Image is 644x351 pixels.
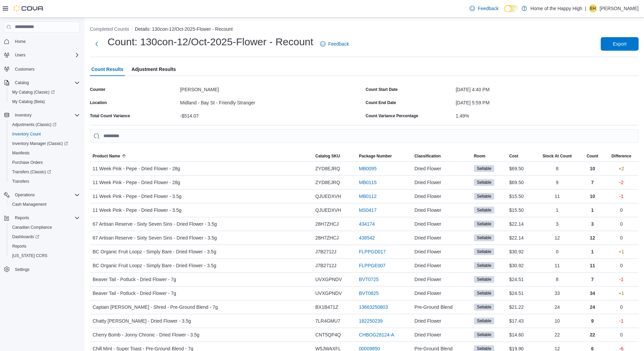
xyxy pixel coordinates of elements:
[12,160,43,165] span: Purchase Orders
[477,207,492,213] span: Sellable
[9,200,80,208] span: Cash Management
[619,178,623,186] p: -2
[533,300,580,314] div: 24
[414,220,441,228] span: Dried Flower
[90,37,103,51] button: Next
[581,151,604,161] button: Count
[9,121,80,129] span: Adjustments (Classic)
[474,262,495,269] span: Sellable
[12,51,28,59] button: Users
[9,140,71,148] a: Inventory Manager (Classic)
[612,153,631,159] div: Difference
[591,317,594,325] p: 9
[1,36,82,46] button: Home
[474,165,495,172] span: Sellable
[589,4,597,12] div: Elyse Henderson
[12,111,80,119] span: Inventory
[315,234,339,242] span: 28H7ZHCJ
[90,87,105,92] label: Counter
[1,64,82,74] button: Customers
[591,275,594,283] p: 7
[180,97,363,105] div: Midland - Bay St - Friendly Stranger
[315,165,340,173] span: ZYD8EJRQ
[7,232,82,242] a: Dashboards
[12,79,31,87] button: Catalog
[619,289,624,297] p: +1
[7,87,82,97] a: My Catalog (Classic)
[530,4,582,12] p: Home of the Happy High
[90,100,107,105] label: Location
[9,98,48,106] a: My Catalog (Beta)
[7,129,82,139] button: Inventory Count
[533,245,580,258] div: 0
[477,276,492,282] span: Sellable
[474,318,495,324] span: Sellable
[591,178,594,186] p: 7
[506,273,533,286] div: $24.51
[506,245,533,258] div: $30.92
[7,242,82,251] button: Reports
[620,220,623,228] p: 0
[7,251,82,260] button: [US_STATE] CCRS
[93,275,176,283] span: Beaver Tail - Potluck - Dried Flower - 7g
[359,275,379,283] a: BVT0725
[620,261,623,270] p: 0
[477,235,492,241] span: Sellable
[506,286,533,300] div: $24.51
[620,331,623,339] p: 0
[359,303,388,311] a: 13663250803
[587,153,598,159] span: Count
[14,5,44,12] img: Cova
[9,177,80,185] span: Transfers
[506,314,533,328] div: $17.43
[9,223,80,231] span: Canadian Compliance
[590,303,595,311] p: 24
[93,331,199,339] span: Cherry Bomb - Jonny Chronic - Dried Flower - 3.5g
[471,151,507,161] button: Room
[506,151,533,161] button: Cost
[4,34,80,292] nav: Complex example
[533,190,580,203] div: 11
[533,203,580,217] div: 1
[474,153,485,159] span: Room
[414,192,441,200] span: Dried Flower
[90,26,639,34] nav: An example of EuiBreadcrumbs
[9,130,80,138] span: Inventory Count
[456,97,639,105] div: [DATE] 5:59 PM
[12,266,32,274] a: Settings
[12,90,55,95] span: My Catalog (Classic)
[414,165,441,173] span: Dried Flower
[7,177,82,186] button: Transfers
[91,62,123,76] span: Count Results
[414,275,441,283] span: Dried Flower
[620,234,623,242] p: 0
[315,178,340,186] span: ZYD8EJRQ
[590,331,595,339] p: 22
[315,206,341,214] span: QJUEDXVH
[359,234,375,242] a: 438542
[1,265,82,274] button: Settings
[12,169,51,175] span: Transfers (Classic)
[93,153,120,159] span: Product Name
[591,220,594,228] p: 3
[9,88,57,96] a: My Catalog (Classic)
[506,231,533,245] div: $22.14
[533,231,580,245] div: 12
[590,192,595,200] p: 10
[15,52,25,58] span: Users
[317,37,352,51] a: Feedback
[313,151,356,161] button: Catalog SKU
[9,88,80,96] span: My Catalog (Classic)
[1,50,82,60] button: Users
[93,178,180,186] span: 11 Week Pink - Pepe - Dried Flower - 28g
[315,303,338,311] span: BX1B471Z
[15,67,34,72] span: Customers
[590,261,595,270] p: 11
[315,261,336,270] span: J7B2712J
[15,192,35,198] span: Operations
[9,140,80,148] span: Inventory Manager (Classic)
[315,248,336,256] span: J7B2712J
[15,80,29,85] span: Catalog
[414,303,453,311] span: Pre-Ground Blend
